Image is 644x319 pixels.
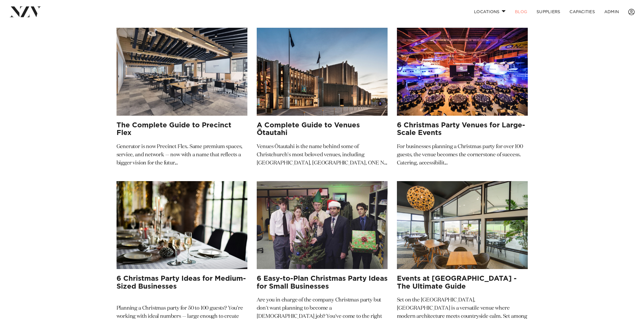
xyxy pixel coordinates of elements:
h3: The Complete Guide to Precinct Flex [117,122,247,137]
a: Locations [469,6,510,18]
a: Capacities [565,6,600,18]
p: Venues Ōtautahi is the name behind some of Christchurch's most beloved venues, including [GEOGRAP... [257,143,388,167]
img: 6 Christmas Party Ideas for Medium-Sized Businesses [117,181,247,269]
a: SUPPLIERS [532,6,565,18]
img: A Complete Guide to Venues Ōtautahi [257,28,388,116]
p: Generator is now Precinct Flex. Same premium spaces, service, and network — now with a name that ... [117,143,247,167]
p: For businesses planning a Christmas party for over 100 guests, the venue becomes the cornerstone ... [397,143,528,167]
a: A Complete Guide to Venues Ōtautahi A Complete Guide to Venues Ōtautahi Venues Ōtautahi is the na... [257,28,388,174]
img: The Complete Guide to Precinct Flex [117,28,247,116]
h3: 6 Christmas Party Ideas for Medium-Sized Businesses [117,275,247,290]
h3: A Complete Guide to Venues Ōtautahi [257,122,388,137]
h3: 6 Christmas Party Venues for Large-Scale Events [397,122,528,137]
a: ADMIN [600,6,624,18]
a: 6 Christmas Party Venues for Large-Scale Events 6 Christmas Party Venues for Large-Scale Events F... [397,28,528,174]
img: Events at Wainui Golf Club - The Ultimate Guide [397,181,528,269]
a: BLOG [510,6,532,18]
img: nzv-logo.png [9,6,41,17]
h3: Events at [GEOGRAPHIC_DATA] - The Ultimate Guide [397,275,528,290]
img: 6 Christmas Party Venues for Large-Scale Events [397,28,528,116]
h3: 6 Easy-to-Plan Christmas Party Ideas for Small Businesses [257,275,388,290]
a: The Complete Guide to Precinct Flex The Complete Guide to Precinct Flex Generator is now Precinct... [117,28,247,174]
img: 6 Easy-to-Plan Christmas Party Ideas for Small Businesses [257,181,388,269]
